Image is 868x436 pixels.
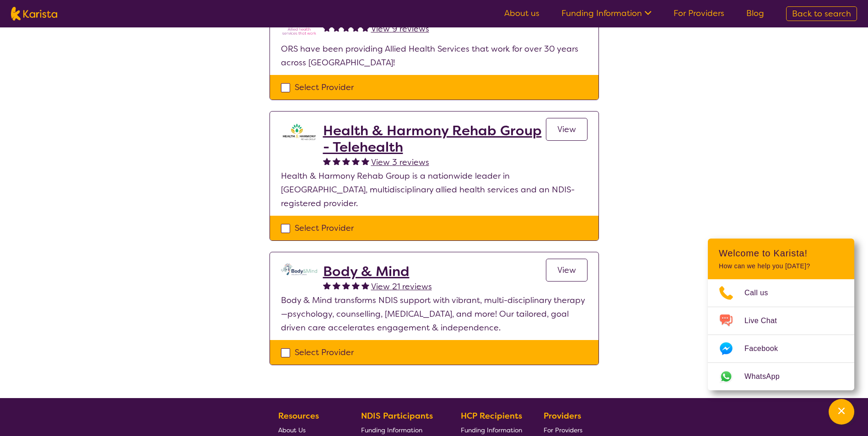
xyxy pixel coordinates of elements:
a: Blog [746,8,764,19]
span: Facebook [744,342,789,356]
span: Live Chat [744,314,788,328]
img: fullstar [352,157,360,165]
a: Funding Information [561,8,652,19]
img: fullstar [333,157,340,165]
a: View 21 reviews [371,280,432,293]
b: HCP Recipients [461,410,522,421]
h2: Welcome to Karista! [719,248,843,259]
span: View 21 reviews [371,281,432,292]
span: Call us [744,286,779,300]
p: Health & Harmony Rehab Group is a nationwide leader in [GEOGRAPHIC_DATA], multidisciplinary allie... [281,169,588,210]
img: fullstar [342,157,350,165]
a: Body & Mind [323,263,432,280]
p: ORS have been providing Allied Health Services that work for over 30 years across [GEOGRAPHIC_DATA]! [281,42,588,69]
a: Back to search [786,6,857,21]
img: ztak9tblhgtrn1fit8ap.png [281,122,318,141]
img: fullstar [323,157,331,165]
a: About us [504,8,539,19]
button: Channel Menu [829,399,854,425]
img: qmpolprhjdhzpcuekzqg.svg [281,263,318,275]
a: For Providers [674,8,724,19]
span: View 3 reviews [371,157,429,168]
b: NDIS Participants [361,410,433,421]
ul: Choose channel [708,279,854,390]
a: View [546,118,588,141]
img: fullstar [361,157,369,165]
img: fullstar [333,24,340,32]
span: View [557,265,576,276]
img: fullstar [342,24,350,32]
a: View 3 reviews [371,155,429,169]
b: Providers [544,410,581,421]
span: View 9 reviews [371,23,429,34]
img: fullstar [352,282,360,289]
img: fullstar [361,24,369,32]
img: fullstar [352,24,360,32]
b: Resources [278,410,319,421]
img: Karista logo [11,7,57,21]
img: fullstar [333,282,340,289]
span: WhatsApp [744,370,791,383]
a: View [546,259,588,282]
span: For Providers [544,426,582,434]
img: fullstar [323,24,331,32]
a: View 9 reviews [371,22,429,36]
div: Channel Menu [708,239,854,390]
span: Funding Information [361,426,422,434]
a: Health & Harmony Rehab Group - Telehealth [323,122,546,155]
span: Funding Information [461,426,522,434]
img: fullstar [342,282,350,289]
p: Body & Mind transforms NDIS support with vibrant, multi-disciplinary therapy—psychology, counsell... [281,293,588,335]
span: Back to search [792,8,851,19]
img: fullstar [361,282,369,289]
a: Web link opens in a new tab. [708,363,854,390]
span: About Us [278,426,306,434]
p: How can we help you [DATE]? [719,262,843,270]
span: View [557,124,576,135]
img: fullstar [323,282,331,289]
